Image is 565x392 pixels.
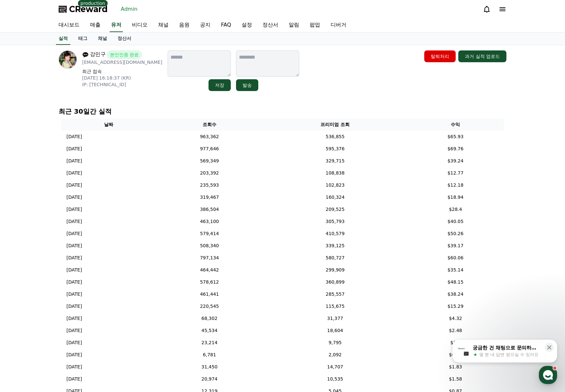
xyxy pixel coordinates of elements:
td: $1.83 [407,361,504,373]
span: 본인인증 완료 [107,50,142,59]
button: 탈퇴처리 [424,50,456,62]
td: 386,504 [156,203,263,215]
td: $60.06 [407,252,504,264]
td: 209,525 [263,203,407,215]
a: 대시보드 [53,18,85,32]
td: 235,593 [156,179,263,191]
td: 329,715 [263,155,407,167]
th: 날짜 [61,119,156,131]
button: 과거 실적 업로드 [458,50,506,62]
p: [DATE] [66,315,82,322]
p: [DATE] [66,351,82,358]
td: 508,340 [156,240,263,252]
td: 579,414 [156,228,263,240]
td: $15.29 [407,300,504,312]
td: 569,349 [156,155,263,167]
span: CReward [69,4,108,14]
a: 채널 [93,32,112,45]
td: $0.26 [407,349,504,361]
td: 160,324 [263,191,407,203]
a: CReward [59,4,108,14]
td: 108,838 [263,167,407,179]
a: 설정 [236,18,257,32]
td: 102,823 [263,179,407,191]
td: 580,727 [263,252,407,264]
td: 319,467 [156,191,263,203]
a: 채널 [153,18,174,32]
a: 매출 [85,18,106,32]
p: [DATE] [66,242,82,249]
p: [DATE] [66,254,82,261]
td: 20,974 [156,373,263,385]
td: $39.17 [407,240,504,252]
a: 디버거 [325,18,352,32]
a: 정산서 [112,32,137,45]
a: 팝업 [304,18,325,32]
td: $12.77 [407,167,504,179]
p: [DATE] [66,303,82,310]
td: $18.94 [407,191,504,203]
p: [DATE] [66,230,82,237]
p: IP: [TECHNICAL_ID] [82,81,162,88]
td: 14,707 [263,361,407,373]
p: [DATE] [66,133,82,140]
p: [DATE] 16:18:37 (KR) [82,75,162,81]
a: 비디오 [127,18,153,32]
button: 발송 [236,79,258,91]
p: [DATE] [66,158,82,164]
p: [DATE] [66,327,82,334]
td: 285,557 [263,288,407,300]
p: [EMAIL_ADDRESS][DOMAIN_NAME] [82,59,162,65]
td: 464,442 [156,264,263,276]
td: 6,781 [156,349,263,361]
td: 360,899 [263,276,407,288]
td: 463,100 [156,215,263,228]
span: 강민구 [90,50,106,59]
td: 578,612 [156,276,263,288]
img: profile image [59,50,77,69]
td: 23,214 [156,337,263,349]
a: FAQ [216,18,236,32]
td: 10,535 [263,373,407,385]
p: [DATE] [66,206,82,213]
td: 595,376 [263,143,407,155]
td: $48.15 [407,276,504,288]
td: 963,362 [156,131,263,143]
td: $4.32 [407,312,504,325]
p: [DATE] [66,376,82,383]
td: 220,545 [156,300,263,312]
p: [DATE] [66,291,82,298]
a: Admin [118,4,140,14]
p: [DATE] [66,145,82,152]
td: 68,302 [156,312,263,325]
p: [DATE] [66,364,82,370]
a: 실적 [56,32,70,45]
p: [DATE] [66,279,82,286]
a: 공지 [195,18,216,32]
p: [DATE] [66,182,82,189]
th: 프리미엄 조회 [263,119,407,131]
td: 305,793 [263,215,407,228]
td: 115,675 [263,300,407,312]
td: $39.24 [407,155,504,167]
p: [DATE] [66,170,82,177]
th: 수익 [407,119,504,131]
td: $2.48 [407,325,504,337]
a: 태그 [73,32,93,45]
td: 339,125 [263,240,407,252]
th: 조회수 [156,119,263,131]
td: $12.18 [407,179,504,191]
td: $1.58 [407,373,504,385]
td: $65.93 [407,131,504,143]
td: 31,450 [156,361,263,373]
td: $28.4 [407,203,504,215]
button: 저장 [209,79,231,91]
td: 2,092 [263,349,407,361]
p: [DATE] [66,267,82,273]
td: 299,909 [263,264,407,276]
td: $69.76 [407,143,504,155]
td: 536,855 [263,131,407,143]
a: 알림 [283,18,304,32]
a: 유저 [110,18,123,32]
td: $50.26 [407,228,504,240]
